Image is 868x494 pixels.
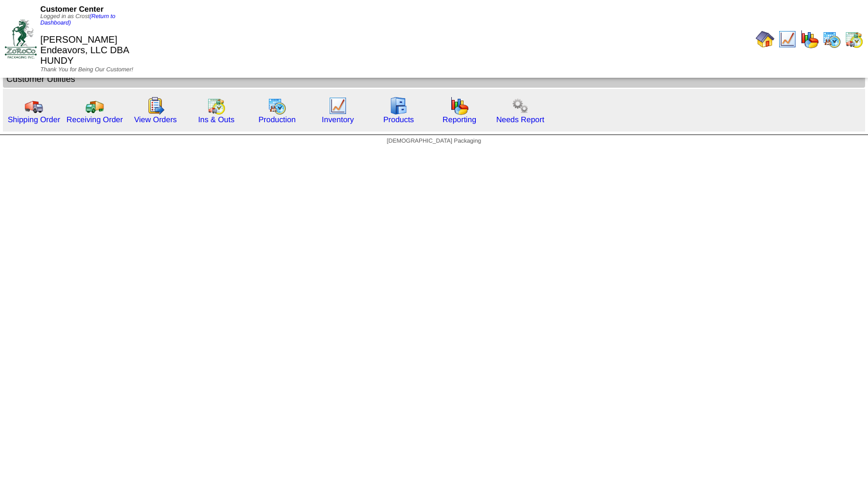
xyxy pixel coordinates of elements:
[5,19,37,58] img: ZoRoCo_Logo(Green%26Foil)%20jpg.webp
[134,115,177,124] a: View Orders
[268,96,286,115] img: calendarprod.gif
[40,35,129,66] span: [PERSON_NAME] Endeavors, LLC DBA HUNDY
[25,96,43,115] img: truck.gif
[442,115,476,124] a: Reporting
[450,96,469,115] img: graph.gif
[496,115,544,124] a: Needs Report
[207,96,226,115] img: calendarinout.gif
[778,30,797,49] img: line_graph.gif
[40,67,133,73] span: Thank You for Being Our Customer!
[40,5,103,13] span: Customer Center
[822,30,841,49] img: calendarprod.gif
[67,115,123,124] a: Receiving Order
[383,115,414,124] a: Products
[322,115,354,124] a: Inventory
[756,30,774,49] img: home.gif
[8,115,60,124] a: Shipping Order
[40,13,115,26] a: (Return to Dashboard)
[258,115,296,124] a: Production
[800,30,819,49] img: graph.gif
[389,96,408,115] img: cabinet.gif
[845,30,863,49] img: calendarinout.gif
[511,96,530,115] img: workflow.png
[328,96,347,115] img: line_graph.gif
[40,13,115,26] span: Logged in as Crost
[198,115,234,124] a: Ins & Outs
[85,96,104,115] img: truck2.gif
[146,96,165,115] img: workorder.gif
[387,138,481,144] span: [DEMOGRAPHIC_DATA] Packaging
